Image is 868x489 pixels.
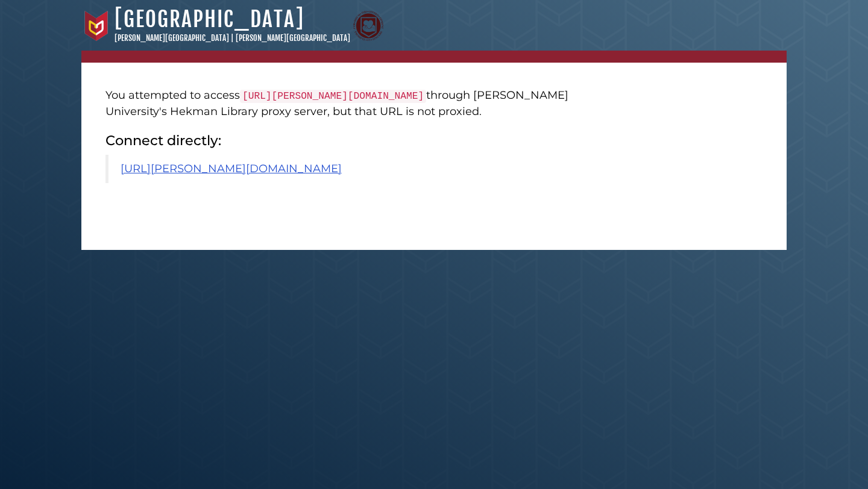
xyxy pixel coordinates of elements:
[115,33,350,45] p: [PERSON_NAME][GEOGRAPHIC_DATA] | [PERSON_NAME][GEOGRAPHIC_DATA]
[81,11,112,41] img: Calvin University
[81,51,787,63] nav: breadcrumb
[115,6,304,33] a: [GEOGRAPHIC_DATA]
[105,132,591,149] h2: Connect directly:
[240,90,426,103] code: [URL][PERSON_NAME][DOMAIN_NAME]
[105,87,591,120] p: You attempted to access through [PERSON_NAME] University's Hekman Library proxy server, but that ...
[353,11,383,41] img: Calvin Theological Seminary
[121,162,342,175] a: [URL][PERSON_NAME][DOMAIN_NAME]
